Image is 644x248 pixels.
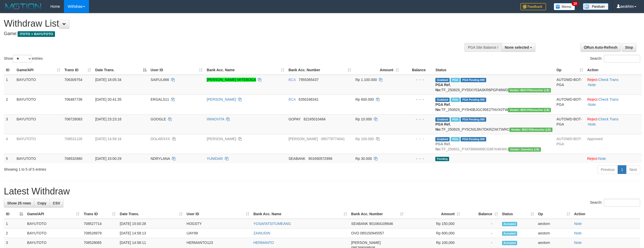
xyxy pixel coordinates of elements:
[64,157,82,161] span: 708532880
[554,114,585,134] td: AUTOWD-BOT-PGA
[4,3,43,10] img: MOTION_logo.png
[95,97,121,101] span: [DATE] 20:41:35
[304,117,326,121] span: Copy 82245010484 to clipboard
[587,117,597,121] a: Reject
[502,222,517,226] span: Accepted
[62,65,93,75] th: Trans ID: activate to sort column ascending
[286,65,353,75] th: Bank Acc. Number: activate to sort column ascending
[4,75,15,95] td: 1
[435,117,450,122] span: Grabbed
[288,78,296,82] span: BCA
[598,117,619,121] a: Check Trans
[403,97,431,102] div: - - -
[288,117,301,121] span: GOPAY
[433,114,554,134] td: TF_250829_PY5CNSJ9V7DKRZXKTWRC
[520,3,546,10] img: Feedback.jpg
[151,137,170,141] span: DOLARXXX
[587,97,597,101] a: Reject
[4,95,15,114] td: 2
[64,117,82,121] span: 706728083
[82,229,118,238] td: 708528979
[207,157,223,161] a: YUNIDAR
[355,137,374,141] span: Rp 100.000
[433,75,554,95] td: TF_250829_PY55XY53A3KR6PGP48WD
[626,165,640,174] a: Next
[462,209,500,219] th: Balance: activate to sort column ascending
[403,117,431,122] div: - - -
[34,199,50,208] a: Copy
[403,156,431,161] div: - - -
[406,209,462,219] th: Amount: activate to sort column ascending
[93,65,148,75] th: Date Trans.: activate to sort column descending
[572,209,640,219] th: Action
[461,137,486,141] span: PGA Pending
[118,209,184,219] th: Date Trans.: activate to sort column ascending
[451,117,460,122] span: Marked by aeojona
[185,229,251,238] td: IJAY99
[15,95,62,114] td: BAYUTOTO
[4,165,264,172] div: Showing 1 to 5 of 5 entries
[554,75,585,95] td: AUTOWD-BOT-PGA
[95,117,121,121] span: [DATE] 23:23:16
[18,31,55,37] span: ITOTO > BAYUTOTO
[406,219,462,229] td: Rp 150,000
[574,241,582,245] a: Note
[253,231,270,235] a: ZAINUDIN
[15,154,62,163] td: BAYUTOTO
[321,137,345,141] span: Copy 085778774041 to clipboard
[37,201,46,205] span: Copy
[588,83,596,87] a: Note
[355,157,372,161] span: Rp 30.000
[15,114,62,134] td: BAYUTOTO
[435,78,450,82] span: Grabbed
[82,219,118,229] td: 708527714
[502,43,536,52] button: None selected
[25,229,82,238] td: BAYUTOTO
[604,199,640,206] input: Search:
[207,117,224,121] a: IINNOVITA
[25,209,82,219] th: Game/API: activate to sort column ascending
[585,75,642,95] td: · ·
[554,65,585,75] th: Op: activate to sort column ascending
[435,98,450,102] span: Grabbed
[351,231,359,235] span: OVO
[464,43,501,52] div: PGA Site Balance /
[205,65,286,75] th: Bank Acc. Name: activate to sort column ascending
[288,157,305,161] span: SEABANK
[49,199,63,208] a: CSV
[433,134,554,154] td: TF_250831_PYAT8MWW6CG9FXI4KWIU
[151,157,170,161] span: NDRYLANA
[502,231,517,236] span: Accepted
[299,97,319,101] span: Copy 6350166341 to clipboard
[308,157,332,161] span: Copy 901690572996 to clipboard
[435,157,449,161] span: Pending
[505,45,529,49] span: None selected
[4,199,34,208] a: Show 25 rows
[585,95,642,114] td: · ·
[288,137,318,141] span: [PERSON_NAME]
[598,157,606,161] a: Note
[355,97,374,101] span: Rp 600.000
[369,222,393,226] span: Copy 901064109646 to clipboard
[4,134,15,154] td: 4
[95,157,121,161] span: [DATE] 15:00:29
[583,3,608,10] img: panduan.png
[15,134,62,154] td: BAYUTOTO
[403,136,431,141] div: - - -
[461,98,486,102] span: PGA Pending
[4,18,424,29] h1: Withdraw List
[118,219,184,229] td: [DATE] 15:00:28
[585,114,642,134] td: · ·
[64,97,82,101] span: 706487738
[508,147,541,152] span: Vendor URL: https://dashboard.q2checkout.com/secure
[95,78,121,82] span: [DATE] 18:05:34
[581,43,621,52] a: Run Auto-Refresh
[151,117,166,121] span: GOOGLE
[355,117,372,121] span: Rp 10.000
[590,199,640,206] label: Search:
[351,222,368,226] span: SEABANK
[64,78,82,82] span: 706309754
[604,55,640,63] input: Search:
[353,65,401,75] th: Amount: activate to sort column ascending
[25,219,82,229] td: BAYUTOTO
